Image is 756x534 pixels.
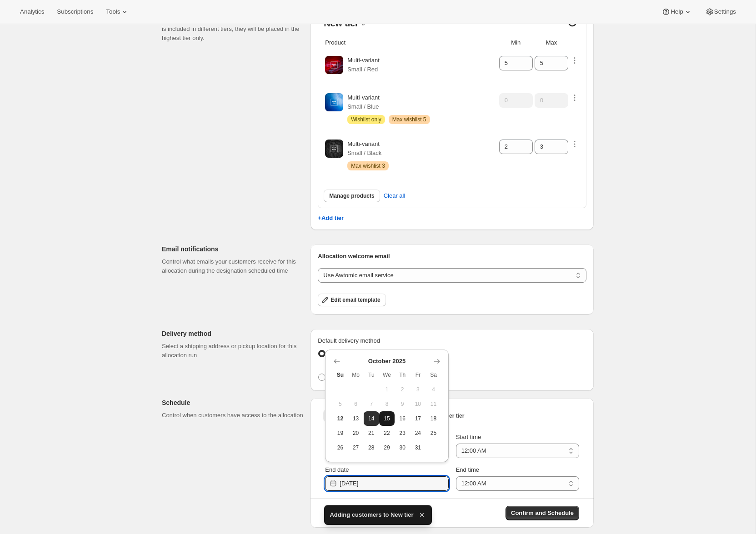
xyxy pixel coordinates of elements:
[162,245,303,254] p: Email notifications
[367,371,375,379] span: Tu
[20,8,44,15] span: Analytics
[336,415,344,422] span: 12
[410,382,426,397] button: Friday October 3 2025
[410,440,426,455] button: Friday October 31 2025
[383,415,391,422] span: 15
[700,5,741,18] button: Settings
[383,444,391,451] span: 29
[162,398,303,407] p: Schedule
[414,429,422,437] span: 24
[352,429,360,437] span: 20
[364,368,379,382] th: Tuesday
[414,444,422,451] span: 31
[378,187,411,205] button: Clear all
[392,116,426,123] span: Max wishlist 5
[426,382,441,397] button: Saturday October 4 2025
[364,426,379,440] button: Tuesday October 21 2025
[325,140,343,158] img: Multi-variant
[395,426,410,440] button: Thursday October 23 2025
[379,368,395,382] th: Wednesday
[347,93,430,102] p: Multi-variant
[162,329,303,338] p: Delivery method
[332,411,348,426] button: Today Sunday October 12 2025
[336,444,344,451] span: 26
[51,5,99,18] button: Subscriptions
[330,510,413,519] span: Adding customers to New tier
[379,440,395,455] button: Wednesday October 29 2025
[383,371,391,379] span: We
[383,429,391,437] span: 22
[347,65,380,74] p: Small / Red
[336,429,344,437] span: 19
[323,409,403,422] button: Same schedule for all tiers
[325,466,349,473] span: End date
[352,415,360,422] span: 13
[426,397,441,411] button: Saturday October 11 2025
[395,411,410,426] button: Thursday October 16 2025
[429,371,437,379] span: Sa
[398,386,406,393] span: 2
[348,426,364,440] button: Monday October 20 2025
[398,429,406,437] span: 23
[506,506,579,520] button: Confirm and Schedule
[456,466,479,473] span: End time
[535,38,568,47] p: Max
[330,296,380,304] span: Edit email template
[15,5,50,18] button: Analytics
[364,440,379,455] button: Tuesday October 28 2025
[395,382,410,397] button: Thursday October 2 2025
[364,411,379,426] button: Tuesday October 14 2025
[414,415,422,422] span: 17
[671,8,683,15] span: Help
[347,56,380,65] p: Multi-variant
[347,149,389,158] p: Small / Black
[410,411,426,426] button: Friday October 17 2025
[410,397,426,411] button: Friday October 10 2025
[383,400,391,408] span: 8
[100,5,135,18] button: Tools
[367,429,375,437] span: 21
[429,429,437,437] span: 25
[336,400,344,408] span: 5
[429,400,437,408] span: 11
[414,371,422,379] span: Fr
[383,386,391,393] span: 1
[318,294,386,306] button: Edit email template
[414,386,422,393] span: 3
[162,342,303,360] p: Select a shipping address or pickup location for this allocation run
[348,411,364,426] button: Monday October 13 2025
[410,426,426,440] button: Friday October 24 2025
[351,116,381,123] span: Wishlist only
[352,371,360,379] span: Mo
[410,368,426,382] th: Friday
[347,102,430,111] p: Small / Blue
[106,8,120,15] span: Tools
[429,415,437,422] span: 18
[395,368,410,382] th: Thursday
[414,400,422,408] span: 10
[336,371,344,379] span: Su
[429,386,437,393] span: 4
[332,368,348,382] th: Sunday
[398,415,406,422] span: 16
[325,93,343,111] img: Multi-variant
[348,440,364,455] button: Monday October 27 2025
[499,38,533,47] p: Min
[379,397,395,411] button: Wednesday October 8 2025
[714,8,736,15] span: Settings
[348,397,364,411] button: Monday October 6 2025
[398,371,406,379] span: Th
[352,400,360,408] span: 6
[384,191,406,200] span: Clear all
[431,355,443,368] button: Show next month, November 2025
[351,162,385,170] span: Max wishlist 3
[318,215,344,221] button: +Add tier
[332,426,348,440] button: Sunday October 19 2025
[426,426,441,440] button: Saturday October 25 2025
[379,426,395,440] button: Wednesday October 22 2025
[426,411,441,426] button: Saturday October 18 2025
[162,411,303,420] p: Control when customers have access to the allocation
[367,400,375,408] span: 7
[318,425,586,498] div: Same schedule for all tiers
